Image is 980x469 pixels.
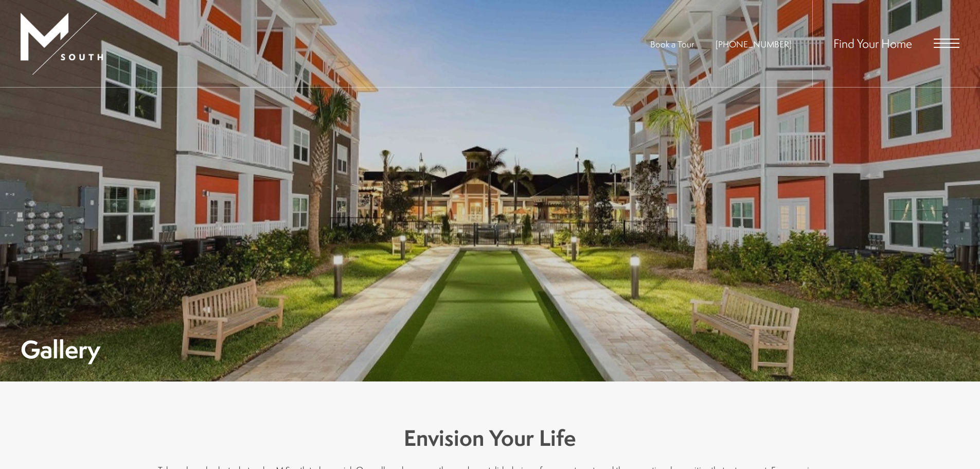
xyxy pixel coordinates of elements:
[716,38,792,50] span: [PHONE_NUMBER]
[650,38,694,50] a: Book a Tour
[21,13,103,75] img: MSouth
[21,338,100,361] h1: Gallery
[934,39,959,48] button: Open Menu
[716,38,792,50] a: Call Us at 813-570-8014
[833,35,912,51] a: Find Your Home
[156,423,825,454] h3: Envision Your Life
